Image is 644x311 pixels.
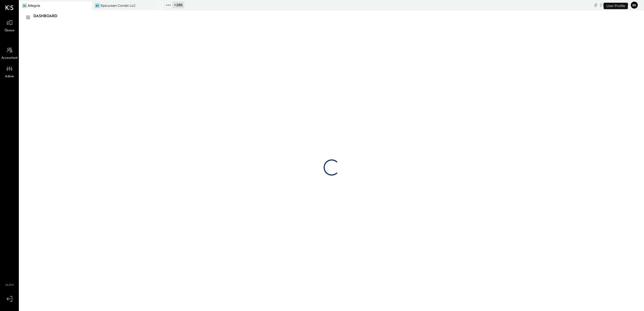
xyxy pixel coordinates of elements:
div: Epicurean Condo LLC [101,3,136,8]
div: copy link [593,2,598,8]
button: Ri [630,1,639,9]
div: Allegria [28,3,40,8]
span: Accountant [1,56,18,61]
span: Admin [5,74,14,79]
div: EC [95,3,100,8]
a: Queue [0,18,19,33]
div: [DATE] [600,2,629,8]
div: User Profile [604,3,628,9]
span: Queue [5,28,15,33]
a: Admin [0,64,19,79]
div: Al [22,3,27,8]
a: Accountant [0,45,19,61]
div: Dashboard [33,12,63,21]
div: + 285 [172,2,184,8]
